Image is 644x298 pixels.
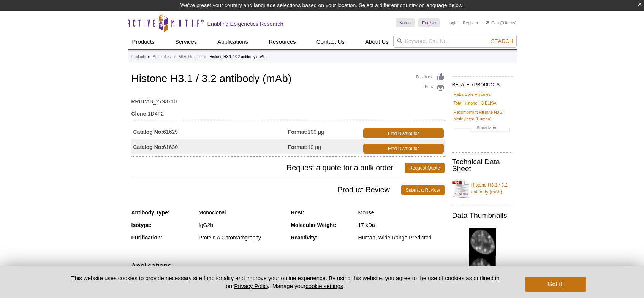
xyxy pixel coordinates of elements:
[131,139,288,154] td: 61630
[291,235,318,241] strong: Reactivity:
[463,20,478,25] a: Register
[288,124,362,139] td: 100 µg
[288,128,308,135] strong: Format:
[454,124,511,133] a: Show More
[264,35,301,49] a: Resources
[174,55,176,59] li: »
[305,283,343,289] button: cookie settings
[418,18,440,27] a: English
[491,38,513,44] span: Search
[361,35,393,49] a: About Us
[525,277,586,292] button: Got it!
[207,21,283,27] h2: Enabling Epigenetics Research
[405,163,445,173] a: Request Quote
[148,55,150,59] li: »
[401,185,445,195] a: Submit a Review
[288,144,308,151] strong: Format:
[489,38,515,44] button: Search
[486,20,499,25] a: Cart
[209,55,267,59] li: Histone H3.1 / 3.2 antibody (mAb)
[454,91,491,98] a: HeLa Core Histones
[486,18,517,27] li: (0 items)
[288,139,362,154] td: 10 µg
[452,159,513,172] h2: Technical Data Sheet
[179,54,201,60] a: All Antibodies
[131,98,146,105] strong: RRID:
[131,54,146,60] a: Products
[213,35,253,49] a: Applications
[452,177,513,200] a: Histone H3.1 / 3.2 antibody (mAb)
[133,144,163,151] strong: Catalog No:
[199,209,285,216] div: Monoclonal
[199,234,285,241] div: Protein A Chromatography
[131,106,445,118] td: 1D4F2
[133,128,163,135] strong: Catalog No:
[171,35,202,49] a: Services
[131,163,405,173] span: Request a quote for a bulk order
[452,76,513,90] h2: RELATED PRODUCTS
[363,128,444,138] a: Find Distributor
[204,55,207,59] li: »
[131,124,288,139] td: 61629
[416,83,445,92] a: Print
[460,18,461,27] li: |
[131,94,445,106] td: AB_2793710
[131,110,148,117] strong: Clone:
[128,35,159,49] a: Products
[58,274,513,290] p: This website uses cookies to provide necessary site functionality and improve your online experie...
[454,109,511,122] a: Recombinant Histone H3.2 biotinylated (Human)
[131,235,163,241] strong: Purification:
[393,35,517,48] input: Keyword, Cat. No.
[131,222,152,228] strong: Isotype:
[447,20,457,25] a: Login
[452,212,513,219] h2: Data Thumbnails
[291,209,304,216] strong: Host:
[454,100,497,106] a: Total Histone H3 ELISA
[358,209,445,216] div: Mouse
[468,227,497,286] img: Histone H3.1 / 3.2 antibody (mAb) tested by immunofluorescence.
[131,209,170,216] strong: Antibody Type:
[234,283,269,289] a: Privacy Policy
[131,73,445,86] h1: Histone H3.1 / 3.2 antibody (mAb)
[131,185,401,195] span: Product Review
[396,18,415,27] a: Korea
[312,35,349,49] a: Contact Us
[131,260,445,271] h3: Applications
[153,54,171,60] a: Antibodies
[358,222,445,228] div: 17 kDa
[363,144,444,154] a: Find Distributor
[416,73,445,81] a: Feedback
[486,21,489,24] img: Your Cart
[291,222,336,228] strong: Molecular Weight:
[358,234,445,241] div: Human, Wide Range Predicted
[199,222,285,228] div: IgG2b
